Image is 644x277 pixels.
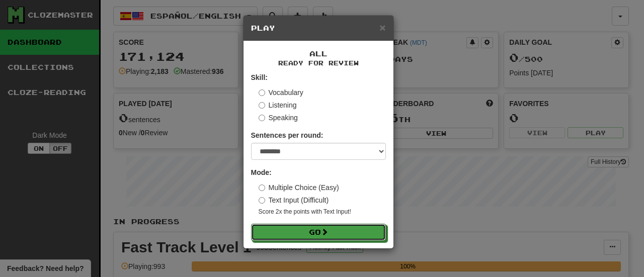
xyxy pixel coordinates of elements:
[259,195,329,205] label: Text Input (Difficult)
[259,182,339,193] label: Multiple Choice (Easy)
[259,89,265,96] input: Vocabulary
[259,184,265,191] input: Multiple Choice (Easy)
[259,113,298,123] label: Speaking
[259,100,297,110] label: Listening
[251,59,386,67] small: Ready for Review
[309,49,328,58] span: All
[259,115,265,121] input: Speaking
[379,22,385,33] span: ×
[251,224,386,241] button: Go
[259,102,265,109] input: Listening
[251,168,272,176] strong: Mode:
[251,130,324,140] label: Sentences per round:
[259,208,386,216] small: Score 2x the points with Text Input !
[251,73,268,81] strong: Skill:
[259,87,303,98] label: Vocabulary
[259,197,265,204] input: Text Input (Difficult)
[379,22,385,33] button: Close
[251,23,386,33] h5: Play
